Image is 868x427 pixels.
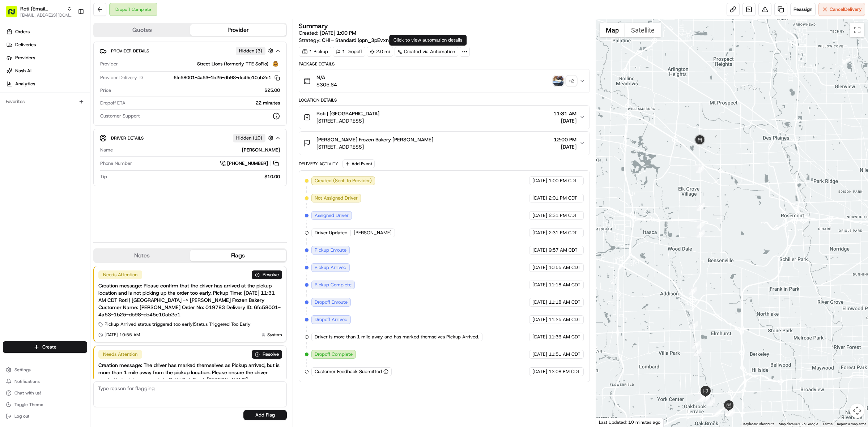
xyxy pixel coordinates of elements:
[367,47,393,57] div: 2.0 mi
[100,100,125,106] span: Dropoff ETA
[316,136,433,143] span: [PERSON_NAME] Frozen Bakery [PERSON_NAME]
[3,26,90,38] a: Orders
[299,97,590,103] div: Location Details
[316,74,337,81] span: N/A
[727,409,735,417] div: 12
[549,316,580,323] span: 11:25 AM CDT
[743,422,774,427] button: Keyboard shortcuts
[98,270,142,279] div: Needs Attention
[14,390,41,396] span: Chat with us!
[190,250,286,261] button: Flags
[252,350,282,359] button: Resolve
[100,160,132,167] span: Phone Number
[354,230,392,236] span: [PERSON_NAME]
[692,341,700,349] div: 17
[697,221,705,229] div: 1
[549,282,580,288] span: 11:18 AM CDT
[299,161,338,167] div: Delivery Activity
[100,87,111,94] span: Price
[779,422,818,426] span: Map data ©2025 Google
[3,78,90,90] a: Analytics
[532,178,547,184] span: [DATE]
[322,37,391,44] span: CHI - Standard (opn_3pEvxn)
[549,230,577,236] span: 2:31 PM CDT
[20,12,72,18] button: [EMAIL_ADDRESS][DOMAIN_NAME]
[315,334,479,340] span: Driver is more than 1 mile away and has marked themselves Pickup Arrived.
[110,174,280,180] div: $10.00
[99,45,281,57] button: Provider DetailsHidden (3)
[98,362,282,390] div: Creation message: The driver has marked themselves as Pickup arrived, but is more than 1 mile awa...
[532,230,547,236] span: [DATE]
[696,165,704,173] div: 21
[596,418,664,427] div: Last Updated: 10 minutes ago
[850,23,864,37] button: Toggle fullscreen view
[532,299,547,306] span: [DATE]
[395,47,458,57] div: Created via Automation
[690,321,698,329] div: 2
[598,417,622,427] img: Google
[299,47,331,57] div: 1 Pickup
[790,3,816,16] button: Reassign
[315,282,352,288] span: Pickup Complete
[100,147,113,153] span: Name
[315,212,349,219] span: Assigned Driver
[3,52,90,64] a: Providers
[315,195,358,201] span: Not Assigned Driver
[15,55,35,61] span: Providers
[532,368,547,375] span: [DATE]
[42,344,56,350] span: Create
[3,376,87,387] button: Notifications
[3,400,87,410] button: Toggle Theme
[315,351,353,358] span: Dropoff Complete
[100,113,140,119] span: Customer Support
[3,65,90,77] a: Nash AI
[598,417,622,427] a: Open this area in Google Maps (opens a new window)
[725,408,733,416] div: 11
[315,316,348,323] span: Dropoff Arrived
[128,100,280,106] div: 22 minutes
[553,110,576,117] span: 11:31 AM
[549,351,580,358] span: 11:51 AM CDT
[532,212,547,219] span: [DATE]
[793,6,812,13] span: Reassign
[100,174,107,180] span: Tip
[553,76,576,86] button: photo_proof_of_pickup image+2
[99,132,281,144] button: Driver DetailsHidden (10)
[532,334,547,340] span: [DATE]
[3,96,87,107] div: Favorites
[389,35,467,46] div: Click to view automation details
[299,106,590,129] button: Roti | [GEOGRAPHIC_DATA][STREET_ADDRESS]11:31 AM[DATE]
[625,23,661,37] button: Show satellite imagery
[316,117,379,124] span: [STREET_ADDRESS]
[315,368,382,375] span: Customer Feedback Submitted
[3,39,90,51] a: Deliveries
[713,409,721,417] div: 4
[15,42,36,48] span: Deliveries
[532,247,547,253] span: [DATE]
[15,81,35,87] span: Analytics
[689,287,697,295] div: 18
[532,316,547,323] span: [DATE]
[264,87,280,94] span: $25.00
[830,6,862,13] span: Cancel Delivery
[14,379,40,384] span: Notifications
[316,143,433,150] span: [STREET_ADDRESS]
[94,250,190,261] button: Notes
[15,68,31,74] span: Nash AI
[600,23,625,37] button: Show street map
[549,195,577,201] span: 2:01 PM CDT
[94,24,190,36] button: Quotes
[3,411,87,421] button: Log out
[315,299,348,306] span: Dropoff Enroute
[98,282,282,318] div: Creation message: Please confirm that the driver has arrived at the pickup location and is not pi...
[3,341,87,353] button: Create
[549,334,580,340] span: 11:36 AM CDT
[707,398,715,406] div: 13
[822,422,833,426] a: Terms (opens in new tab)
[299,29,356,37] span: Created:
[15,29,30,35] span: Orders
[702,393,710,401] div: 15
[549,247,578,253] span: 9:57 AM CDT
[299,132,590,155] button: [PERSON_NAME] Frozen Bakery [PERSON_NAME][STREET_ADDRESS]12:00 PM[DATE]
[299,69,590,93] button: N/A$305.64photo_proof_of_pickup image+2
